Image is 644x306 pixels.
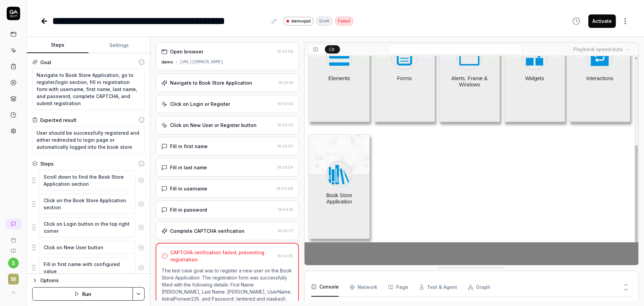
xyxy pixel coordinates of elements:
div: Playback speed: [573,46,623,53]
div: Suggestions [32,241,145,255]
button: Steps [27,37,89,53]
button: m [3,268,24,286]
div: demo [161,59,173,65]
div: Suggestions [32,217,145,238]
div: Suggestions [32,170,145,191]
button: s [8,258,19,268]
div: Fill in username [170,185,207,192]
div: Failed [335,17,353,26]
div: Fill in password [170,206,207,213]
a: Documentation [3,243,24,254]
button: Run [32,287,133,301]
time: 16:54:27 [278,228,293,233]
button: Test & Agent [419,278,457,297]
time: 16:53:34 [277,101,293,106]
button: Console [311,278,339,297]
time: 16:53:19 [278,80,293,85]
div: Steps [40,160,54,167]
time: 16:53:09 [277,49,293,54]
button: Remove step [136,197,147,211]
div: Fill in last name [170,164,207,171]
div: Fill in first name [170,143,208,150]
time: 16:53:59 [277,165,293,170]
span: demoqad [291,18,311,24]
a: Book a call with us [3,232,24,243]
div: Expected result [40,117,76,124]
button: Network [350,278,377,297]
button: Remove step [136,221,147,234]
div: Draft [316,17,332,26]
button: Graph [468,278,490,297]
div: Navigate to Book Store Application [170,79,252,86]
div: Goal [40,59,51,66]
div: Click on Login or Register [170,100,230,107]
div: Options [40,276,145,285]
div: CAPTCHA verification failed, preventing registration. [170,249,274,263]
time: 16:53:50 [277,144,293,148]
div: Suggestions [32,257,145,278]
div: Click on New User or Register button [170,122,257,129]
div: Suggestions [32,193,145,214]
button: Settings [89,37,150,53]
div: Open browser [170,48,203,55]
div: Complete CAPTCHA verification [170,227,245,234]
button: Page [388,278,408,297]
button: Remove step [136,261,147,274]
div: [URL][DOMAIN_NAME] [180,59,223,65]
button: View version history [568,14,584,28]
time: 16:54:35 [277,254,293,258]
button: Remove step [136,241,147,254]
a: New conversation [5,219,21,229]
a: demoqad [283,16,314,26]
time: 16:54:08 [277,186,293,191]
span: m [8,274,19,285]
button: Activate [588,14,616,28]
button: Options [32,276,145,285]
button: Remove step [136,174,147,187]
time: 16:54:18 [278,207,293,212]
time: 16:53:42 [277,123,293,127]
